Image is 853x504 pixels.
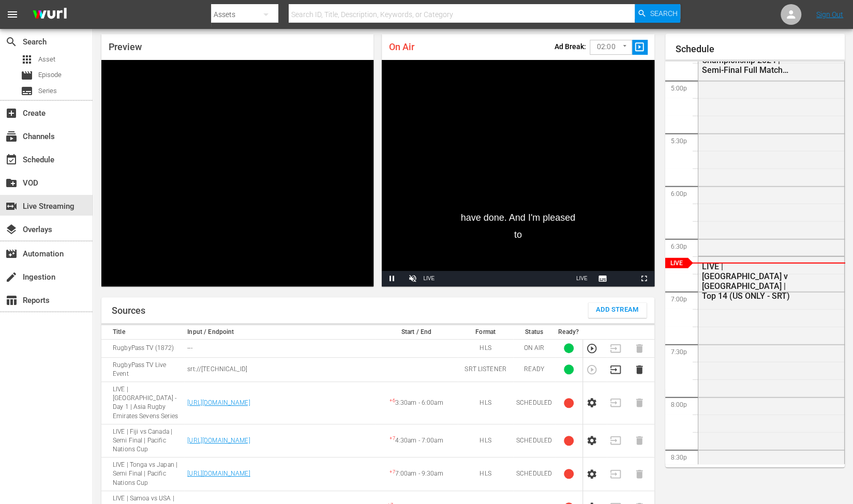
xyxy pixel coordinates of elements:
span: Overlays [5,223,18,236]
span: Asset [38,54,55,65]
p: srt://[TECHNICAL_ID] [187,365,372,374]
p: Ad Break: [555,42,586,51]
a: Sign Out [816,10,843,19]
div: LIVE [423,271,435,286]
div: Video Player [382,60,654,286]
span: Search [5,36,18,48]
td: LIVE | [GEOGRAPHIC_DATA] - Day 1 | Asia Rugby Emirates Sevens Series [101,382,184,424]
span: VOD [5,177,18,189]
button: Unmute [402,271,423,286]
td: SCHEDULED [513,424,555,457]
td: HLS [458,382,513,424]
span: Automation [5,248,18,260]
span: Preview [109,41,142,52]
th: Format [458,325,513,340]
span: Asset [21,53,33,66]
button: Configure [586,435,597,446]
span: Live Streaming [5,200,18,212]
span: menu [6,8,19,21]
span: slideshow_sharp [634,41,646,53]
span: Episode [38,70,62,80]
td: 4:30am - 7:00am [375,424,458,457]
td: HLS [458,424,513,457]
td: SRT LISTENER [458,357,513,381]
td: LIVE | Tonga vs Japan | Semi Final | Pacific Nations Cup [101,457,184,491]
td: SCHEDULED [513,457,555,491]
span: Ingestion [5,271,18,283]
th: Title [101,325,184,340]
span: On Air [389,41,414,52]
span: Add Stream [596,304,639,316]
td: ON AIR [513,339,555,357]
span: Series [38,86,57,96]
img: ans4CAIJ8jUAAAAAAAAAAAAAAAAAAAAAAAAgQb4GAAAAAAAAAAAAAAAAAAAAAAAAJMjXAAAAAAAAAAAAAAAAAAAAAAAAgAT5G... [25,3,74,27]
td: --- [184,339,375,357]
a: [URL][DOMAIN_NAME] [187,437,250,444]
td: HLS [458,457,513,491]
button: Pause [382,271,402,286]
span: Episode [21,69,33,82]
th: Ready? [555,325,582,340]
th: Input / Endpoint [184,325,375,340]
td: 7:00am - 9:30am [375,457,458,491]
a: [URL][DOMAIN_NAME] [187,470,250,477]
span: LIVE [576,276,588,281]
th: Start / End [375,325,458,340]
th: Status [513,325,555,340]
span: Series [21,85,33,97]
sup: + 7 [390,436,395,441]
button: Subtitles [592,271,613,286]
span: Create [5,107,18,119]
td: RugbyPass TV (1872) [101,339,184,357]
td: SCHEDULED [513,382,555,424]
a: [URL][DOMAIN_NAME] [187,399,250,406]
button: Picture-in-Picture [613,271,634,286]
button: Add Stream [588,302,647,318]
span: Channels [5,130,18,143]
button: Seek to live, currently playing live [572,271,592,286]
td: 3:30am - 6:00am [375,382,458,424]
span: Reports [5,294,18,307]
h1: Sources [112,306,145,316]
sup: + 7 [390,469,395,475]
div: 02:00 [590,37,632,57]
td: HLS [458,339,513,357]
span: Search [650,4,677,23]
button: Search [635,4,680,23]
td: RugbyPass TV Live Event [101,357,184,381]
td: LIVE | Fiji vs Canada | Semi Final | Pacific Nations Cup [101,424,184,457]
sup: + 6 [390,398,395,403]
span: Schedule [5,154,18,166]
td: READY [513,357,555,381]
div: Video Player [101,60,373,286]
div: LIVE | [GEOGRAPHIC_DATA] v [GEOGRAPHIC_DATA] | Top 14 (US ONLY - SRT) [702,262,796,301]
button: Configure [586,468,597,480]
button: Delete [634,364,645,375]
button: Fullscreen [634,271,654,286]
h1: Schedule [676,44,845,54]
